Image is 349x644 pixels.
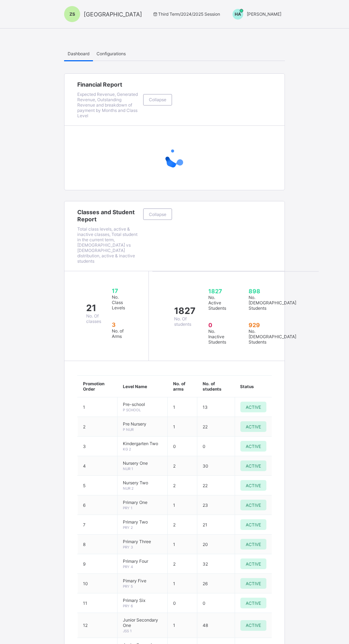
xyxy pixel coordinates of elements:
[246,503,261,508] span: ACTIVE
[246,483,261,488] span: ACTIVE
[123,565,133,569] span: PRY 4
[123,519,162,525] span: Primary Two
[78,495,118,515] td: 6
[168,476,197,495] td: 2
[78,456,118,476] td: 4
[78,574,118,593] td: 10
[197,535,235,554] td: 20
[149,212,166,217] span: Collapse
[249,288,296,295] span: 898
[197,456,235,476] td: 30
[168,456,197,476] td: 2
[168,535,197,554] td: 1
[197,613,235,638] td: 48
[123,460,162,466] span: Nursery One
[78,476,118,495] td: 5
[149,97,166,102] span: Collapse
[123,402,162,407] span: Pre-school
[84,11,142,18] span: [GEOGRAPHIC_DATA]
[123,480,162,485] span: Nursery Two
[246,561,261,567] span: ACTIVE
[168,437,197,456] td: 0
[197,515,235,535] td: 21
[168,554,197,574] td: 2
[123,558,162,564] span: Primary Four
[78,535,118,554] td: 8
[246,444,261,449] span: ACTIVE
[197,554,235,574] td: 32
[123,427,134,432] span: P Nur
[77,81,140,88] span: Financial Report
[249,295,296,311] span: No. [DEMOGRAPHIC_DATA] Students
[78,613,118,638] td: 12
[152,11,220,17] span: session/term information
[208,288,226,295] span: 1827
[118,376,168,397] th: Level Name
[247,11,281,17] span: [PERSON_NAME]
[246,424,261,429] span: ACTIVE
[123,584,133,588] span: PRY 5
[168,574,197,593] td: 1
[235,376,272,397] th: Status
[246,623,261,628] span: ACTIVE
[69,11,75,17] span: ZS
[78,376,118,397] th: Promotion Order
[68,51,89,56] span: Dashboard
[112,287,125,294] span: 17
[112,294,125,310] span: No. Class Levels
[77,208,140,223] span: Classes and Student Report
[78,437,118,456] td: 3
[246,601,261,606] span: ACTIVE
[123,629,132,633] span: JSS 1
[123,486,134,490] span: NUR 2
[112,328,124,339] span: No. of Arms
[78,397,118,417] td: 1
[123,598,162,603] span: Primary Six
[197,495,235,515] td: 23
[168,593,197,613] td: 0
[168,515,197,535] td: 2
[168,376,197,397] th: No. of arms
[246,463,261,469] span: ACTIVE
[97,51,126,56] span: Configurations
[86,303,101,313] span: 21
[197,437,235,456] td: 0
[168,495,197,515] td: 1
[123,578,162,583] span: Pimary Five
[197,417,235,437] td: 22
[197,376,235,397] th: No. of students
[174,316,191,327] span: No. Of students
[78,593,118,613] td: 11
[197,476,235,495] td: 22
[123,447,131,451] span: KG 2
[197,397,235,417] td: 13
[123,500,162,505] span: Primary One
[246,405,261,410] span: ACTIVE
[123,506,132,510] span: PRY 1
[174,305,196,316] span: 1827
[112,321,125,328] span: 3
[168,613,197,638] td: 1
[235,11,241,17] span: HA
[249,329,296,345] span: No. [DEMOGRAPHIC_DATA] Students
[77,92,138,118] span: Expected Revenue, Generated Revenue, Outstanding Revenue and breakdown of payment by Months and C...
[86,313,101,324] span: No. Of classes
[208,329,226,345] span: No. Inactive Students
[77,226,137,264] span: Total class levels, active & inactive classes, Total student in the current term, [DEMOGRAPHIC_DA...
[208,295,226,311] span: No. Active Students
[123,617,162,628] span: Junior Secondary One
[246,522,261,527] span: ACTIVE
[123,421,162,427] span: Pre Nursery
[78,515,118,535] td: 7
[246,581,261,586] span: ACTIVE
[197,593,235,613] td: 0
[123,441,162,446] span: Kindergarten Two
[246,542,261,547] span: ACTIVE
[208,321,226,329] span: 0
[168,417,197,437] td: 1
[168,397,197,417] td: 1
[123,467,133,471] span: NUR 1
[78,417,118,437] td: 2
[123,408,141,412] span: P School
[123,604,133,608] span: PRY 6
